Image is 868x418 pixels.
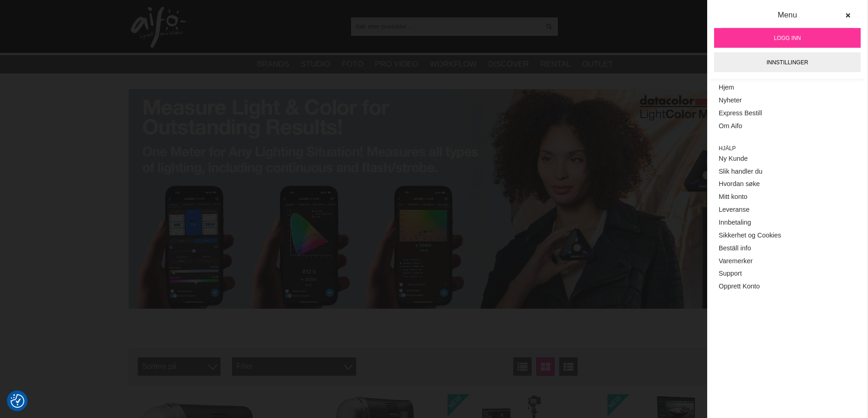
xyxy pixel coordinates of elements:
[714,28,861,48] a: Logg inn
[430,58,477,70] a: Workflow
[232,357,356,376] div: Filter
[719,107,856,120] a: Express Bestill
[719,255,856,268] a: Varemerker
[714,52,861,72] a: Innstillinger
[719,280,856,293] a: Opprett Konto
[11,394,24,408] img: Revisit consent button
[719,229,856,242] a: Sikkerhet og Cookies
[488,58,529,70] a: Discover
[719,203,856,216] a: Leveranse
[257,58,289,70] a: Brands
[351,19,541,33] input: Søk etter produkter ...
[719,178,856,191] a: Hvordan søke
[513,357,532,376] a: Vis liste
[719,216,856,229] a: Innbetaling
[719,120,856,133] a: Om Aifo
[719,144,856,153] span: Hjälp
[536,357,555,376] a: Vindusvisning
[721,9,854,28] div: Menu
[719,242,856,255] a: Beställ info
[774,34,801,42] span: Logg inn
[719,267,856,280] a: Support
[559,357,578,376] a: Utvidet liste
[582,58,613,70] a: Outlet
[719,81,856,94] a: Hjem
[342,58,363,70] a: Foto
[375,58,418,70] a: Pro Video
[11,393,24,409] button: Samtykkepreferanser
[129,89,740,309] img: Ad:005 banner-datac-lcm200-1390x.jpg
[301,58,330,70] a: Studio
[719,165,856,178] a: Slik handler du
[719,153,856,165] a: Ny Kunde
[719,94,856,107] a: Nyheter
[138,357,221,376] span: Sortere på
[540,58,571,70] a: Rental
[719,191,856,203] a: Mitt konto
[131,7,186,48] img: logo.png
